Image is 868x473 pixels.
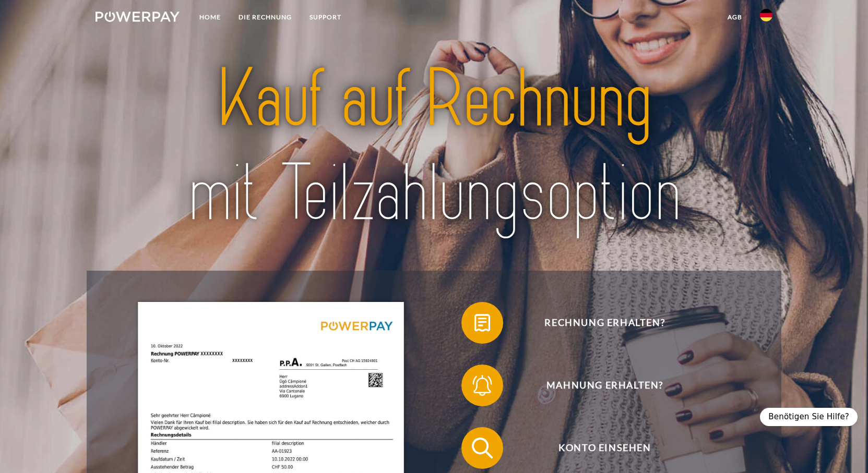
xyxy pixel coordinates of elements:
a: SUPPORT [301,8,350,27]
button: Rechnung erhalten? [461,302,733,344]
button: Mahnung erhalten? [461,365,733,406]
a: agb [719,8,751,27]
img: qb_bell.svg [469,372,495,398]
img: de [760,9,772,21]
span: Konto einsehen [477,427,733,469]
img: title-powerpay_de.svg [129,47,739,246]
img: qb_search.svg [469,435,495,461]
img: qb_bill.svg [469,310,495,336]
span: Mahnung erhalten? [477,365,733,406]
div: Benötigen Sie Hilfe? [760,408,858,426]
a: Home [191,8,230,27]
button: Konto einsehen [461,427,733,469]
a: DIE RECHNUNG [230,8,301,27]
img: logo-powerpay-white.svg [96,11,180,22]
span: Rechnung erhalten? [477,302,733,344]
